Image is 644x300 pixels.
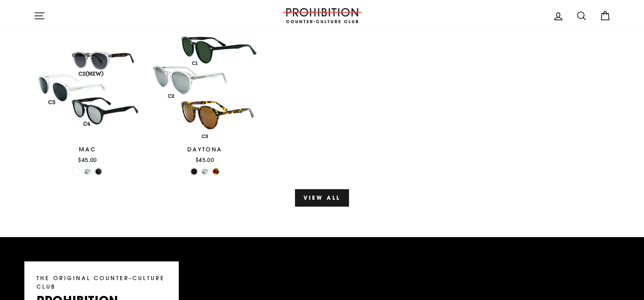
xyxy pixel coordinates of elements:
[34,33,142,166] a: MAC$45.00
[151,145,259,154] div: DAYTONA
[34,145,142,154] div: MAC
[282,8,363,23] img: PROHIBITION COUNTER-CULTURE CLUB
[37,274,167,291] p: THE ORIGINAL COUNTER-CULTURE CLUB
[295,189,349,206] a: View all
[151,156,259,164] div: $45.00
[151,33,259,166] a: DAYTONA$45.00
[34,156,142,164] div: $45.00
